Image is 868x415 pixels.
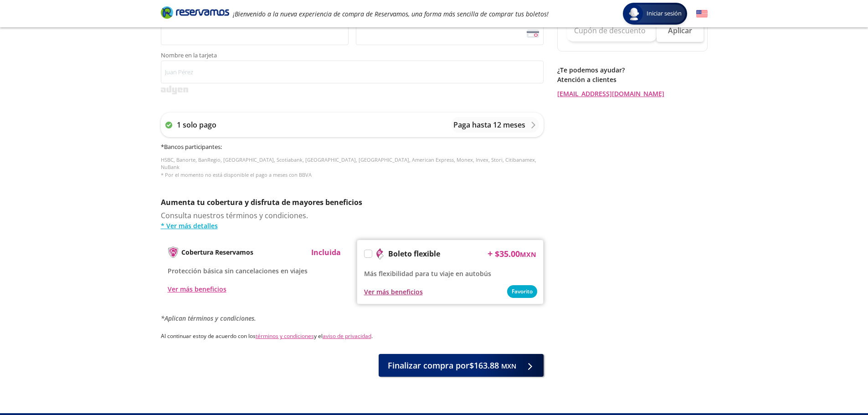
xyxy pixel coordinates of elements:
span: Protección básica sin cancelaciones en viajes [168,266,308,275]
p: Al continuar estoy de acuerdo con los y el . [161,332,544,340]
button: Aplicar [657,19,704,42]
iframe: Iframe de la fecha de caducidad de la tarjeta asegurada [165,25,344,42]
small: MXN [520,250,536,259]
div: Consulta nuestros términos y condiciones. [161,210,544,231]
button: Ver más beneficios [364,287,423,297]
a: términos y condiciones [256,332,314,340]
button: English [696,8,708,20]
button: Ver más beneficios [168,284,226,294]
span: $ 35.00 [495,248,536,260]
a: [EMAIL_ADDRESS][DOMAIN_NAME] [557,89,708,98]
span: Más flexibilidad para tu viaje en autobús [364,269,491,278]
span: Iniciar sesión [643,9,685,18]
p: ¿Te podemos ayudar? [557,65,708,75]
p: + [488,247,493,261]
em: ¡Bienvenido a la nueva experiencia de compra de Reservamos, una forma más sencilla de comprar tus... [233,10,549,18]
img: svg+xml;base64,PD94bWwgdmVyc2lvbj0iMS4wIiBlbmNvZGluZz0iVVRGLTgiPz4KPHN2ZyB3aWR0aD0iMzk2cHgiIGhlaW... [161,86,188,94]
span: * Por el momento no está disponible el pago a meses con BBVA [161,171,312,178]
small: MXN [501,362,516,370]
a: * Ver más detalles [161,221,544,231]
p: HSBC, Banorte, BanRegio, [GEOGRAPHIC_DATA], Scotiabank, [GEOGRAPHIC_DATA], [GEOGRAPHIC_DATA], Ame... [161,156,544,179]
input: Cupón de descuento [567,19,657,42]
i: Brand Logo [161,5,229,19]
a: Brand Logo [161,5,229,22]
p: 1 solo pago [177,119,216,130]
a: aviso de privacidad [323,332,371,340]
iframe: Iframe del código de seguridad de la tarjeta asegurada [360,25,539,42]
span: Nombre en la tarjeta [161,52,544,61]
p: Atención a clientes [557,75,708,84]
p: Incluida [311,247,341,258]
p: *Aplican términos y condiciones. [161,313,544,323]
p: Cobertura Reservamos [181,247,253,257]
span: Finalizar compra por $163.88 [388,359,516,372]
button: Finalizar compra por$163.88 MXN [379,354,544,377]
h6: * Bancos participantes : [161,143,544,152]
input: Nombre en la tarjeta [161,61,544,83]
p: Paga hasta 12 meses [453,119,525,130]
p: Aumenta tu cobertura y disfruta de mayores beneficios [161,197,544,208]
p: Boleto flexible [388,248,440,259]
